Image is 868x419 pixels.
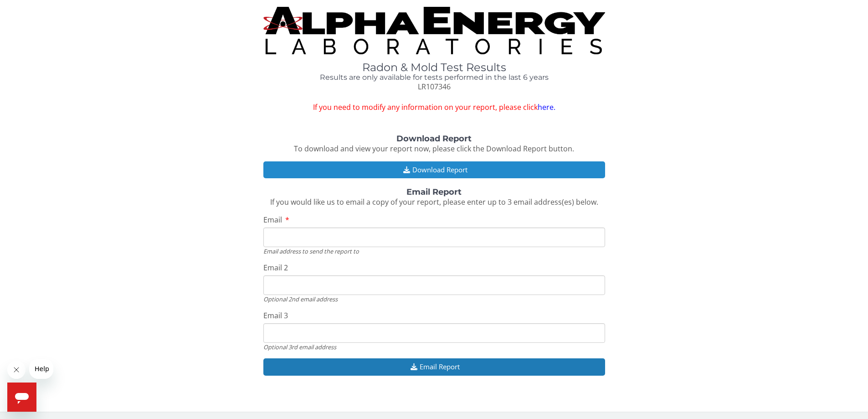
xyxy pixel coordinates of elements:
span: Email 2 [263,263,288,273]
span: If you need to modify any information on your report, please click [263,102,605,113]
iframe: Button to launch messaging window [7,383,36,412]
strong: Download Report [396,134,472,144]
a: here. [538,102,555,112]
img: TightCrop.jpg [263,7,605,54]
iframe: Close message [7,361,26,379]
strong: Email Report [406,187,462,197]
button: Download Report [263,161,605,178]
button: Email Report [263,358,605,375]
h1: Radon & Mold Test Results [263,62,605,73]
div: Email address to send the report to [263,247,605,255]
h4: Results are only available for tests performed in the last 6 years [263,73,605,82]
span: Email 3 [263,310,288,321]
span: LR107346 [418,82,451,92]
div: Optional 3rd email address [263,343,605,351]
div: Optional 2nd email address [263,295,605,303]
span: Email [263,215,282,225]
span: If you would like us to email a copy of your report, please enter up to 3 email address(es) below. [270,197,598,207]
iframe: Message from company [29,359,53,379]
span: To download and view your report now, please click the Download Report button. [294,144,574,154]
